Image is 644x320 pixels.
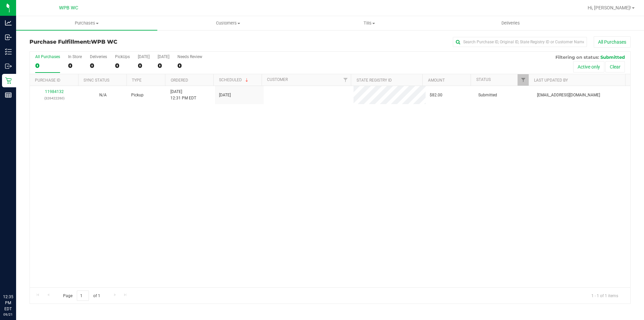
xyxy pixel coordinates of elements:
div: 0 [90,62,107,70]
div: 0 [115,62,130,70]
a: Customers [157,16,299,30]
a: Amount [428,78,445,83]
a: Last Updated By [534,78,568,83]
span: WPB WC [91,39,117,45]
a: Deliveries [440,16,581,30]
div: Needs Review [177,54,202,59]
span: Hi, [PERSON_NAME]! [588,5,631,10]
inline-svg: Reports [5,92,12,98]
a: Purchases [16,16,157,30]
inline-svg: Retail [5,77,12,84]
span: [DATE] 12:31 PM EDT [170,89,196,101]
div: In Store [68,54,82,59]
h3: Purchase Fulfillment: [30,39,230,45]
span: Filtering on status: [555,54,599,60]
button: Clear [605,61,625,73]
div: 0 [138,62,150,70]
input: 1 [77,290,89,301]
p: 09/21 [3,312,13,317]
span: Purchases [16,20,157,26]
a: Tills [299,16,440,30]
inline-svg: Inbound [5,34,12,41]
a: Type [132,78,142,83]
span: Customers [158,20,298,26]
a: Ordered [171,78,188,83]
div: All Purchases [35,54,60,59]
span: Page of 1 [57,290,106,301]
a: Customer [267,77,288,82]
div: 0 [68,62,82,70]
p: 12:35 PM EDT [3,294,13,312]
div: 0 [158,62,169,70]
span: Deliveries [492,20,529,26]
button: All Purchases [594,36,631,48]
iframe: Resource center [7,266,27,286]
a: 11984132 [45,89,64,94]
inline-svg: Outbound [5,63,12,70]
button: Active only [573,61,604,73]
input: Search Purchase ID, Original ID, State Registry ID or Customer Name... [453,37,587,47]
div: Deliveries [90,54,107,59]
a: Sync Status [84,78,109,83]
span: Submitted [478,92,497,98]
div: [DATE] [158,54,169,59]
a: Filter [518,74,529,86]
a: State Registry ID [357,78,392,83]
a: Scheduled [219,78,250,82]
inline-svg: Inventory [5,48,12,55]
div: 0 [177,62,202,70]
span: [EMAIL_ADDRESS][DOMAIN_NAME] [537,92,600,98]
button: N/A [99,92,107,98]
inline-svg: Analytics [5,19,12,26]
div: 0 [35,62,60,70]
span: [DATE] [219,92,231,98]
div: [DATE] [138,54,150,59]
span: Tills [299,20,439,26]
span: 1 - 1 of 1 items [586,290,624,301]
span: WPB WC [59,5,78,11]
a: Status [476,77,491,82]
span: Not Applicable [99,93,107,97]
span: $82.00 [430,92,442,98]
a: Purchase ID [35,78,60,83]
a: Filter [340,74,351,86]
span: Pickup [131,92,144,98]
p: (326422260) [34,95,74,101]
span: Submitted [600,54,625,60]
div: PickUps [115,54,130,59]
